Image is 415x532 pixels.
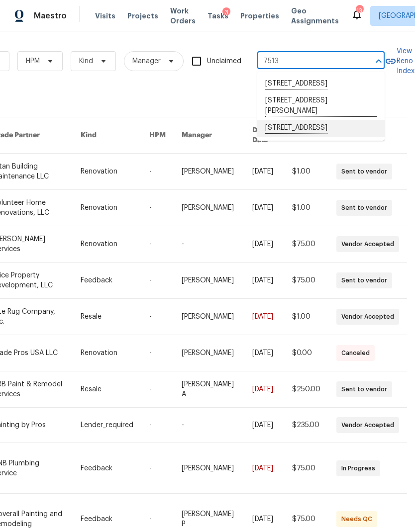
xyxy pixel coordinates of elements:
[141,335,174,371] td: -
[170,6,196,26] span: Work Orders
[73,299,141,335] td: Resale
[385,46,415,76] a: View Reno Index
[207,56,241,67] span: Unclaimed
[174,263,244,299] td: [PERSON_NAME]
[141,263,174,299] td: -
[73,154,141,190] td: Renovation
[174,190,244,226] td: [PERSON_NAME]
[141,117,174,154] th: HPM
[73,226,141,263] td: Renovation
[73,117,141,154] th: Kind
[174,117,244,154] th: Manager
[174,154,244,190] td: [PERSON_NAME]
[141,299,174,335] td: -
[372,54,386,68] button: Close
[141,371,174,408] td: -
[174,371,244,408] td: [PERSON_NAME] A
[222,7,230,17] div: 3
[141,408,174,443] td: -
[141,190,174,226] td: -
[174,443,244,494] td: [PERSON_NAME]
[73,443,141,494] td: Feedback
[174,335,244,371] td: [PERSON_NAME]
[73,190,141,226] td: Renovation
[207,12,228,19] span: Tasks
[34,11,67,21] span: Maestro
[356,6,363,16] div: 13
[73,371,141,408] td: Resale
[127,11,158,21] span: Projects
[141,443,174,494] td: -
[174,299,244,335] td: [PERSON_NAME]
[141,154,174,190] td: -
[291,6,339,26] span: Geo Assignments
[73,408,141,443] td: Lender_required
[174,408,244,443] td: -
[73,263,141,299] td: Feedback
[73,335,141,371] td: Renovation
[132,56,161,66] span: Manager
[244,117,284,154] th: Due Date
[26,56,40,66] span: HPM
[240,11,279,21] span: Properties
[95,11,115,21] span: Visits
[79,56,93,66] span: Kind
[141,226,174,263] td: -
[257,54,357,69] input: Enter in an address
[174,226,244,263] td: -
